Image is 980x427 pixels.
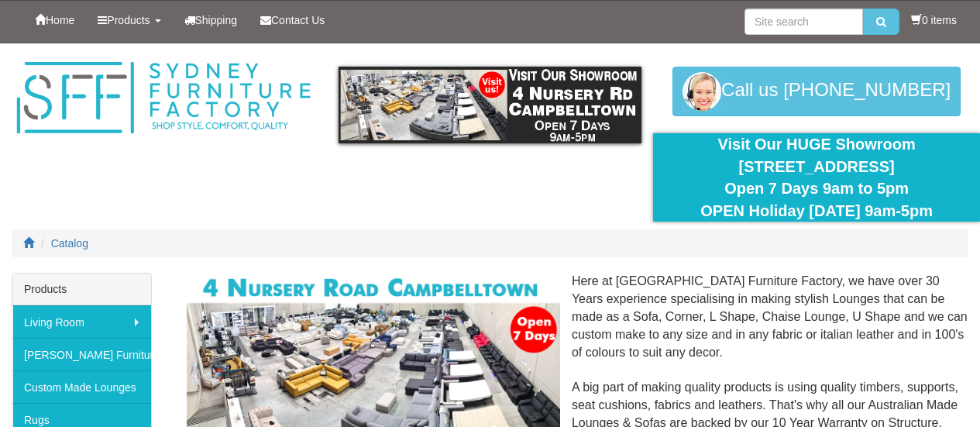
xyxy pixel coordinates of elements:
a: Shipping [173,1,249,40]
img: Sydney Furniture Factory [12,59,315,137]
img: showroom.gif [339,67,642,143]
a: Catalog [51,237,88,250]
span: Products [107,14,150,26]
a: Custom Made Lounges [12,370,151,403]
input: Site search [744,9,863,35]
a: [PERSON_NAME] Furniture [12,338,151,370]
a: Home [23,1,86,40]
span: Contact Us [271,14,325,26]
a: Products [86,1,172,40]
span: Shipping [195,14,238,26]
a: Living Room [12,305,151,338]
div: Visit Our HUGE Showroom [STREET_ADDRESS] Open 7 Days 9am to 5pm OPEN Holiday [DATE] 9am-5pm [665,133,968,222]
a: Contact Us [249,1,336,40]
span: Home [46,14,74,26]
li: 0 items [911,12,957,28]
div: Products [12,274,151,305]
